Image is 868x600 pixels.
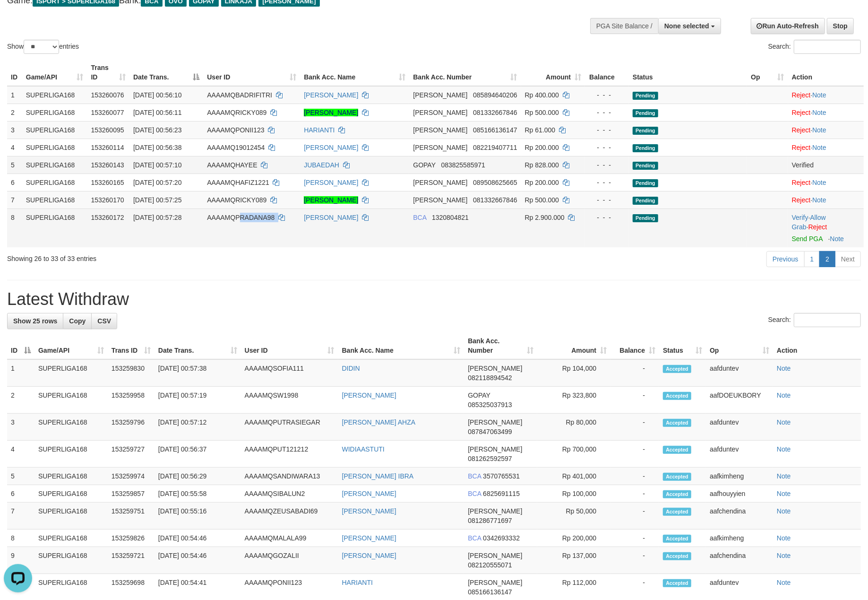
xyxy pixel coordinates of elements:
td: 5 [7,468,34,485]
td: aafkimheng [706,468,773,485]
td: 1 [7,86,22,104]
td: [DATE] 00:57:19 [155,387,241,414]
span: BCA [468,472,481,480]
span: [DATE] 00:57:28 [133,214,181,221]
a: 1 [804,251,820,267]
td: 153259826 [108,530,155,547]
span: Copy 081262592597 to clipboard [468,455,512,462]
a: Note [777,472,791,480]
th: Balance: activate to sort column ascending [610,332,659,359]
td: AAAAMQZEUSABADI69 [241,503,338,530]
span: [DATE] 00:57:25 [133,196,181,204]
td: - [610,441,659,468]
div: - - - [589,90,625,100]
td: - [610,503,659,530]
th: Trans ID: activate to sort column ascending [108,332,155,359]
a: Run Auto-Refresh [751,18,825,34]
td: 2 [7,104,22,121]
span: [DATE] 00:56:23 [133,126,181,134]
a: [PERSON_NAME] [304,109,358,116]
td: SUPERLIGA168 [22,156,87,174]
td: 3 [7,414,34,441]
span: Accepted [663,473,691,481]
a: [PERSON_NAME] [304,214,358,221]
th: User ID: activate to sort column ascending [241,332,338,359]
th: Game/API: activate to sort column ascending [22,59,87,86]
a: Note [777,418,791,426]
td: aafchendina [706,547,773,574]
span: Copy 082118894542 to clipboard [468,374,512,382]
td: 6 [7,174,22,191]
td: 7 [7,503,34,530]
a: Note [812,91,826,99]
td: aafchendina [706,503,773,530]
a: [PERSON_NAME] [304,179,358,186]
td: 153259958 [108,387,155,414]
td: SUPERLIGA168 [34,503,108,530]
div: - - - [589,213,625,222]
th: Date Trans.: activate to sort column descending [129,59,203,86]
span: [PERSON_NAME] [468,507,522,515]
span: [PERSON_NAME] [413,109,467,116]
a: Reject [792,109,811,116]
td: - [610,547,659,574]
a: Verify [792,214,808,221]
td: AAAAMQSW1998 [241,387,338,414]
div: - - - [589,178,625,187]
span: Copy [69,317,86,325]
a: HARIANTI [304,126,335,134]
td: aafDOEUKBORY [706,387,773,414]
span: Rp 500.000 [525,109,559,116]
td: [DATE] 00:55:16 [155,503,241,530]
span: [PERSON_NAME] [413,179,467,186]
td: 153259974 [108,468,155,485]
span: Copy 3570765531 to clipboard [483,472,520,480]
a: Note [812,126,826,134]
a: Note [777,552,791,559]
a: Next [835,251,861,267]
span: [PERSON_NAME] [413,144,467,151]
span: 153260170 [91,196,124,204]
td: [DATE] 00:57:12 [155,414,241,441]
td: 153259857 [108,485,155,503]
div: - - - [589,108,625,117]
td: SUPERLIGA168 [22,191,87,209]
td: Rp 104,000 [537,359,610,387]
span: 153260077 [91,109,124,116]
span: 153260076 [91,91,124,99]
td: 153259830 [108,359,155,387]
span: AAAAMQRICKY089 [207,109,266,116]
td: Rp 401,000 [537,468,610,485]
span: Rp 61.000 [525,126,556,134]
a: Previous [766,251,804,267]
td: [DATE] 00:56:29 [155,468,241,485]
span: [PERSON_NAME] [468,418,522,426]
a: Note [812,179,826,186]
span: Rp 500.000 [525,196,559,204]
td: 7 [7,191,22,209]
span: Rp 200.000 [525,179,559,186]
a: [PERSON_NAME] [304,91,358,99]
td: SUPERLIGA168 [34,485,108,503]
div: - - - [589,143,625,152]
a: Note [777,534,791,542]
span: Copy 082219407711 to clipboard [473,144,517,151]
a: [PERSON_NAME] [342,552,396,559]
span: Accepted [663,365,691,373]
span: 153260172 [91,214,124,221]
span: BCA [468,490,481,497]
select: Showentries [24,40,59,54]
td: AAAAMQGOZALII [241,547,338,574]
span: Pending [633,109,658,117]
td: 153259796 [108,414,155,441]
a: [PERSON_NAME] [342,391,396,399]
span: Copy 081286771697 to clipboard [468,517,512,524]
span: AAAAMQBADRIFITRI [207,91,272,99]
span: Pending [633,92,658,100]
td: 1 [7,359,34,387]
td: Rp 50,000 [537,503,610,530]
td: 5 [7,156,22,174]
span: Accepted [663,446,691,454]
span: Copy 082120555071 to clipboard [468,561,512,569]
span: Accepted [663,419,691,427]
